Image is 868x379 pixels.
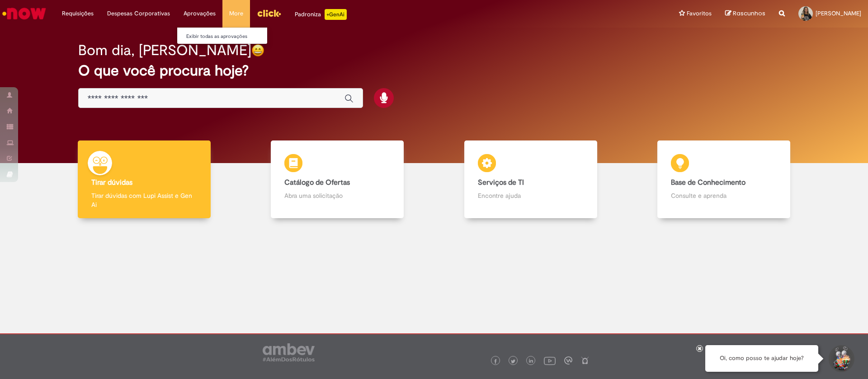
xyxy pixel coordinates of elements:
img: logo_footer_ambev_rotulo_gray.png [263,343,315,361]
h2: Bom dia, [PERSON_NAME] [78,42,251,58]
b: Tirar dúvidas [91,178,132,187]
img: happy-face.png [251,44,264,57]
img: logo_footer_twitter.png [511,359,515,364]
span: Favoritos [687,9,712,18]
p: Abra uma solicitação [284,191,390,200]
a: Base de Conhecimento Consulte e aprenda [627,140,821,219]
span: Rascunhos [733,9,765,18]
div: Padroniza [295,9,347,20]
ul: Aprovações [177,27,268,44]
p: Consulte e aprenda [671,191,777,200]
h2: O que você procura hoje? [78,63,790,79]
a: Exibir todas as aprovações [177,32,277,42]
span: Despesas Corporativas [107,9,170,18]
a: Catálogo de Ofertas Abra uma solicitação [241,140,434,219]
a: Serviços de TI Encontre ajuda [434,140,627,219]
span: Aprovações [184,9,216,18]
span: More [229,9,243,18]
img: logo_footer_facebook.png [493,359,498,364]
img: logo_footer_linkedin.png [529,359,533,364]
p: +GenAi [325,9,347,20]
button: Iniciar Conversa de Suporte [827,345,854,372]
b: Serviços de TI [478,178,524,187]
a: Rascunhos [725,9,765,18]
img: logo_footer_naosei.png [581,356,589,365]
b: Base de Conhecimento [671,178,745,187]
a: Tirar dúvidas Tirar dúvidas com Lupi Assist e Gen Ai [47,140,241,219]
img: logo_footer_workplace.png [564,356,572,365]
p: Encontre ajuda [478,191,584,200]
img: click_logo_yellow_360x200.png [257,6,281,20]
b: Catálogo de Ofertas [284,178,350,187]
p: Tirar dúvidas com Lupi Assist e Gen Ai [91,191,197,209]
div: Oi, como posso te ajudar hoje? [705,345,818,372]
img: ServiceNow [1,5,47,23]
span: [PERSON_NAME] [816,9,861,17]
span: Requisições [62,9,94,18]
img: logo_footer_youtube.png [544,355,556,366]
